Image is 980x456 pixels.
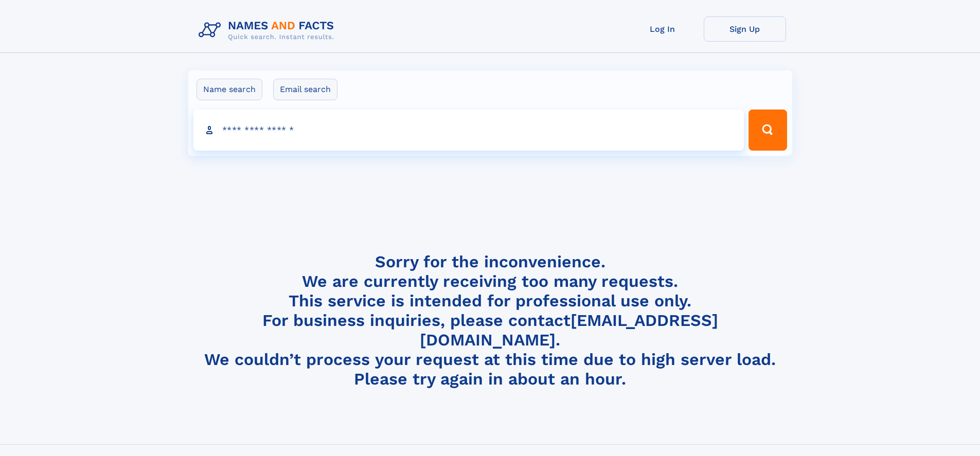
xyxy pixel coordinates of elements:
[420,311,718,350] a: [EMAIL_ADDRESS][DOMAIN_NAME]
[704,16,786,42] a: Sign Up
[273,79,337,100] label: Email search
[749,110,787,151] button: Search Button
[194,16,343,44] img: Logo Names and Facts
[194,252,786,389] h4: Sorry for the inconvenience. We are currently receiving too many requests. This service is intend...
[193,110,744,151] input: search input
[621,16,704,42] a: Log In
[197,79,262,100] label: Name search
